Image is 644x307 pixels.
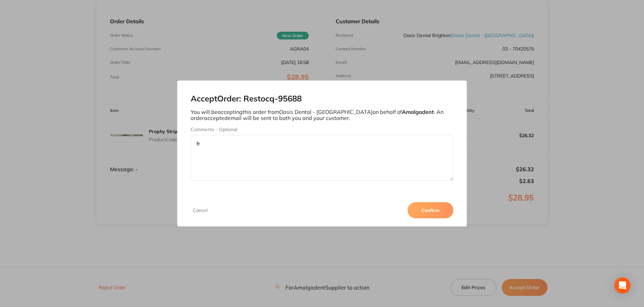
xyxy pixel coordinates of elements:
label: Comments - Optional [191,127,454,132]
div: Open Intercom Messenger [614,277,631,294]
button: Cancel [191,207,210,213]
p: You will be accepting this order from Oasis Dental - [GEOGRAPHIC_DATA] on behalf of . An order ac... [191,109,454,121]
textarea: fr [191,135,454,181]
button: Confirm [408,202,453,218]
h2: Accept Order: Restocq- 95688 [191,94,454,103]
b: Amalgadent [402,109,434,115]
